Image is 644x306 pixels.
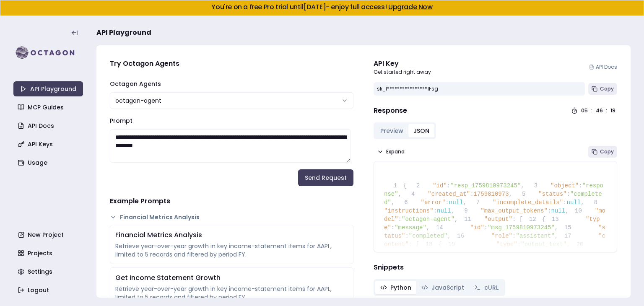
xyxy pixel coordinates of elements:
[584,198,604,207] span: 8
[496,241,517,248] span: "type"
[442,240,461,249] span: 19
[581,107,588,114] div: 05
[96,28,151,38] span: API Playground
[110,80,161,88] label: Octagon Agents
[467,198,486,207] span: 7
[463,199,466,206] span: ,
[110,196,353,206] h4: Example Prompts
[374,59,431,69] div: API Key
[450,182,521,189] span: "resp_1759810973245"
[447,233,451,239] span: ,
[474,191,509,197] span: 1759810973
[565,207,569,214] span: ,
[419,241,442,248] span: {
[512,233,516,239] span: :
[419,240,439,249] span: 18
[545,215,565,223] span: 13
[451,232,470,240] span: 16
[110,117,132,125] label: Prompt
[110,213,353,221] button: Financial Metrics Analysis
[493,199,563,206] span: "incomplete_details"
[7,4,637,10] h5: You're on a free Pro trial until [DATE] - enjoy full access!
[449,199,463,206] span: null
[558,232,577,240] span: 17
[480,207,548,214] span: "max_output_tokens"
[14,264,84,279] a: Settings
[437,207,451,214] span: null
[523,215,542,223] span: 12
[551,207,565,214] span: null
[14,100,84,115] a: MCP Guides
[431,283,464,292] span: JavaScript
[484,283,499,292] span: cURL
[567,191,570,197] span: :
[115,273,348,283] div: Get Income Statement Growth
[512,216,523,223] span: : [
[408,124,434,137] button: JSON
[579,182,582,189] span: :
[409,233,447,239] span: "completed"
[447,182,450,189] span: :
[430,223,449,232] span: 14
[555,233,558,239] span: ,
[558,223,577,232] span: 15
[433,182,447,189] span: "id"
[298,169,353,186] button: Send Request
[521,182,524,189] span: ,
[421,199,446,206] span: "error"
[596,107,602,114] div: 46
[445,199,449,206] span: :
[13,44,83,61] img: logo-rect-yK7x_WSZ.svg
[428,191,470,197] span: "created_at"
[374,69,431,75] p: Get started right away
[555,224,558,231] span: ,
[402,190,421,198] span: 4
[548,207,551,214] span: :
[14,137,84,152] a: API Keys
[374,146,408,158] button: Expand
[509,191,512,197] span: ,
[407,182,426,190] span: 2
[115,285,348,301] div: Retrieve year-over-year growth in key income-statement items for AAPL, limited to 5 records and f...
[491,233,512,239] span: "role"
[390,283,411,292] span: Python
[581,199,584,206] span: ,
[403,182,407,189] span: {
[110,59,353,69] h4: Try Octagon Agents
[512,190,532,198] span: 5
[388,2,433,12] a: Upgrade Now
[600,148,614,155] span: Copy
[484,216,512,223] span: "output"
[14,155,84,170] a: Usage
[398,216,402,223] span: :
[115,230,348,240] div: Financial Metrics Analysis
[398,191,402,197] span: ,
[591,107,592,114] div: :
[391,224,395,231] span: :
[600,86,614,92] span: Copy
[488,224,555,231] span: "msg_1759810973245"
[521,241,566,248] span: "output_text"
[395,224,426,231] span: "message"
[569,207,588,215] span: 10
[589,64,617,70] a: API Docs
[610,107,617,114] div: 19
[567,199,581,206] span: null
[14,227,84,242] a: New Project
[434,207,437,214] span: :
[523,216,545,223] span: {
[384,182,403,190] span: 1
[391,199,395,206] span: ,
[402,216,454,223] span: "octagon-agent"
[516,233,554,239] span: "assistant"
[454,207,474,215] span: 9
[563,199,566,206] span: :
[606,107,607,114] div: :
[588,146,617,158] button: Copy
[451,207,454,214] span: ,
[567,241,570,248] span: ,
[374,262,617,272] h4: Snippets
[115,242,348,259] div: Retrieve year-over-year growth in key income-statement items for AAPL, limited to 5 records and f...
[538,191,566,197] span: "status"
[409,241,419,248] span: : [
